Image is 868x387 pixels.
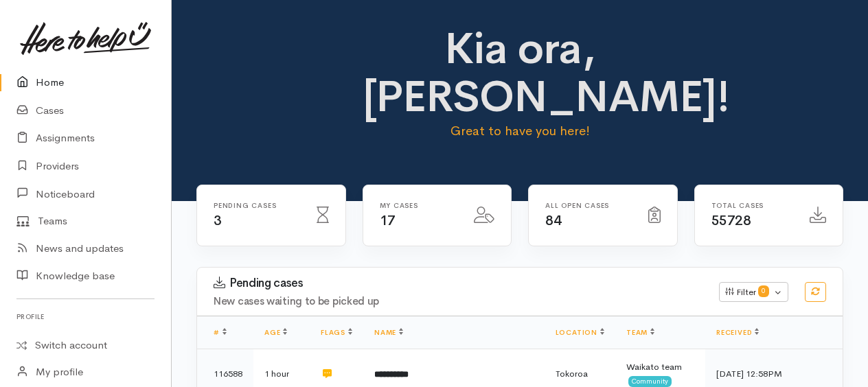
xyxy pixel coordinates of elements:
[545,212,561,229] span: 84
[214,328,227,337] a: #
[711,212,751,229] span: 55728
[264,328,287,337] a: Age
[626,328,654,337] a: Team
[380,202,458,209] h6: My cases
[363,25,678,121] h1: Kia ora, [PERSON_NAME]!
[719,282,788,303] button: Filter0
[758,285,769,296] span: 0
[545,202,632,209] h6: All Open cases
[363,121,678,141] p: Great to have you here!
[628,376,672,387] span: Community
[214,296,703,307] h4: New cases waiting to be picked up
[214,212,222,229] span: 3
[321,328,352,337] a: Flags
[214,202,300,209] h6: Pending cases
[716,328,759,337] a: Received
[380,212,396,229] span: 17
[214,277,703,290] h3: Pending cases
[374,328,403,337] a: Name
[16,307,155,326] h6: Profile
[556,368,588,379] span: Tokoroa
[711,202,794,209] h6: Total cases
[556,328,604,337] a: Location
